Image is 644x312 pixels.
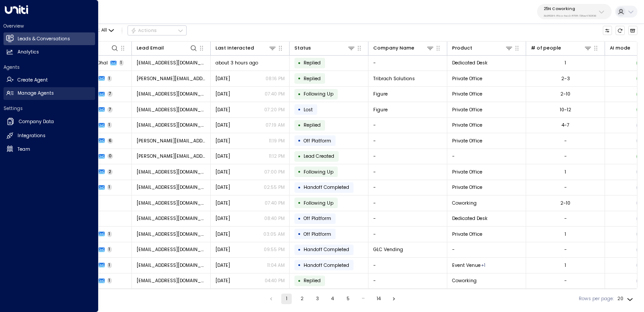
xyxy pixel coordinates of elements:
[304,277,321,284] span: Replied
[107,247,112,252] span: 1
[216,60,258,66] span: about 3 hours ago
[343,294,353,304] button: Go to page 5
[447,242,526,258] td: -
[107,107,113,113] span: 7
[616,26,625,35] span: Refresh
[452,184,482,191] span: Private Office
[265,277,285,284] p: 04:40 PM
[119,60,124,66] span: 1
[216,91,230,97] span: Aug 08, 2025
[628,26,638,35] button: Archived Leads
[4,87,95,100] a: Manage Agents
[560,91,570,97] div: 2-10
[294,44,356,52] div: Status
[298,151,301,162] div: •
[564,215,567,222] div: -
[137,200,206,206] span: sari.flage@gmail.com
[137,277,206,284] span: danyshman.azamatov@gmail.com
[298,135,301,146] div: •
[298,275,301,287] div: •
[368,56,447,71] td: -
[4,143,95,156] a: Team
[452,91,482,97] span: Private Office
[373,44,414,52] div: Company Name
[368,195,447,211] td: -
[18,35,70,43] h2: Leads & Conversations
[452,138,482,144] span: Private Office
[107,184,112,190] span: 1
[304,200,333,206] span: Following Up
[137,60,206,66] span: prateekdhall@gmail.com
[19,118,54,125] h2: Company Data
[562,122,570,128] div: 4-7
[373,75,415,82] span: Tribrach Solutions
[216,200,230,206] span: Aug 05, 2025
[216,75,230,82] span: Yesterday
[264,106,285,113] p: 07:20 PM
[137,44,164,52] div: Lead Email
[373,246,403,253] span: GLC Vending
[137,262,206,269] span: triciamillermkt@gmail.com
[531,44,561,52] div: # of people
[137,246,206,253] span: vendingsolutions4u@gmail.com
[579,295,614,302] label: Rows per page:
[452,106,482,113] span: Private Office
[137,122,206,128] span: jamelrobin25@gmail.com
[216,262,230,269] span: Jul 30, 2025
[4,115,95,129] a: Company Data
[137,231,206,238] span: akxpse@gmail.com
[263,231,285,238] p: 03:05 AM
[107,262,112,268] span: 1
[297,294,307,304] button: Go to page 2
[304,138,331,144] span: Off Platform
[298,228,301,240] div: •
[4,23,95,29] h2: Overview
[107,278,112,284] span: 1
[304,75,321,82] span: Replied
[4,46,95,59] a: Analytics
[107,231,112,237] span: 1
[107,169,113,175] span: 2
[137,184,206,191] span: tfinley@thomasfinley.com
[298,104,301,115] div: •
[264,246,285,253] p: 09:55 PM
[216,44,254,52] div: Last Interacted
[452,215,488,222] span: Dedicated Desk
[107,153,113,159] span: 0
[298,259,301,271] div: •
[265,200,285,206] p: 07:40 PM
[137,106,206,113] span: rayan.habbab@gmail.com
[298,57,301,69] div: •
[298,213,301,224] div: •
[264,169,285,175] p: 07:00 PM
[137,44,198,52] div: Lead Email
[304,169,333,175] span: Following Up
[452,44,513,52] div: Product
[603,26,612,35] button: Customize
[18,132,46,139] h2: Integrations
[447,149,526,164] td: -
[107,138,113,144] span: 6
[537,4,612,19] button: 25N Coworking3b9800f4-81ca-4ec0-8758-72fbe4763f36
[304,106,313,113] span: Lost
[565,169,566,175] div: 1
[452,200,477,206] span: Coworking
[304,153,334,160] span: Lead Created
[18,146,30,153] h2: Team
[373,106,388,113] span: Figure
[131,28,157,34] div: Actions
[216,153,230,160] span: Aug 07, 2025
[4,32,95,45] a: Leads & Conversations
[304,91,333,97] span: Following Up
[304,60,321,66] span: Replied
[281,294,292,304] button: page 1
[265,294,400,304] nav: pagination navigation
[565,60,566,66] div: 1
[368,149,447,164] td: -
[544,14,596,18] p: 3b9800f4-81ca-4ec0-8758-72fbe4763f36
[452,122,482,128] span: Private Office
[265,75,285,82] p: 08:16 PM
[531,44,592,52] div: # of people
[452,169,482,175] span: Private Office
[107,122,112,128] span: 1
